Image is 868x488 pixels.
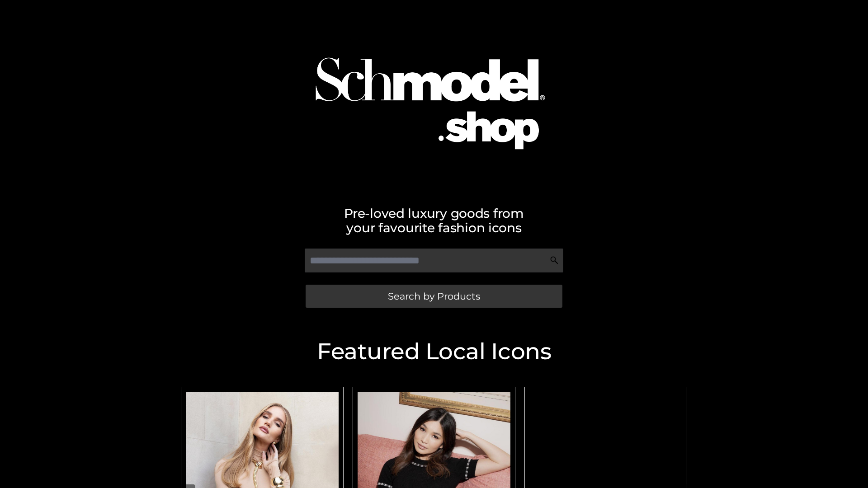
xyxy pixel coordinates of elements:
[388,291,480,301] span: Search by Products
[176,340,692,363] h2: Featured Local Icons​
[176,206,692,235] h2: Pre-loved luxury goods from your favourite fashion icons
[550,256,559,265] img: Search Icon
[306,285,562,308] a: Search by Products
